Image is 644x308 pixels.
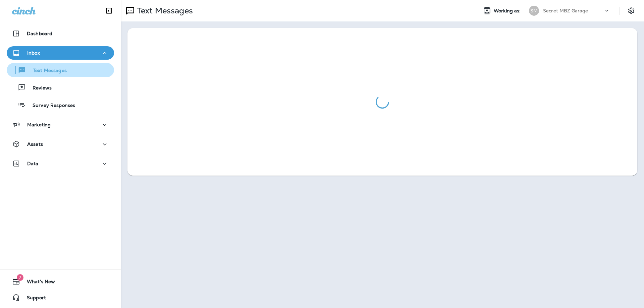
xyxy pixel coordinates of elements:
[7,63,114,77] button: Text Messages
[7,80,114,95] button: Reviews
[7,157,114,170] button: Data
[494,8,522,14] span: Working as:
[26,68,67,74] p: Text Messages
[625,5,637,17] button: Settings
[7,98,114,112] button: Survey Responses
[26,103,75,109] p: Survey Responses
[27,31,52,36] p: Dashboard
[100,4,118,17] button: Collapse Sidebar
[27,122,51,127] p: Marketing
[17,274,23,281] span: 7
[7,137,114,151] button: Assets
[27,141,43,147] p: Assets
[27,161,39,166] p: Data
[26,85,52,91] p: Reviews
[7,46,114,60] button: Inbox
[7,291,114,304] button: Support
[134,6,193,16] p: Text Messages
[27,50,40,56] p: Inbox
[20,279,55,287] span: What's New
[543,8,588,13] p: Secret MBZ Garage
[7,275,114,288] button: 7What's New
[7,27,114,40] button: Dashboard
[529,6,539,16] div: SM
[20,295,46,303] span: Support
[7,118,114,131] button: Marketing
